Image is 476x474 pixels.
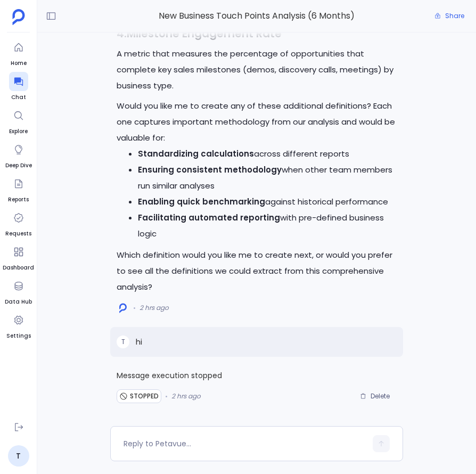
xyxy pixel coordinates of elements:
span: 2 hrs ago [139,304,169,312]
strong: Standardizing calculations [138,148,254,159]
span: Deep Dive [5,161,32,170]
strong: Facilitating automated reporting [138,212,280,223]
a: T [8,445,29,467]
span: T [121,338,125,346]
span: Settings [6,332,31,340]
img: petavue logo [12,9,25,25]
li: against historical performance [138,194,397,210]
span: Data Hub [5,298,32,306]
span: Message execution stopped [117,367,397,383]
li: with pre-defined business logic [138,210,397,242]
a: Deep Dive [5,140,32,170]
span: Dashboard [3,264,34,272]
span: 2 hrs ago [171,392,201,401]
a: Dashboard [3,242,34,272]
span: Explore [9,127,28,136]
a: Home [9,38,28,68]
a: Settings [6,310,31,340]
span: Requests [5,230,31,238]
li: when other team members run similar analyses [138,162,397,194]
button: Share [428,9,471,23]
a: Data Hub [5,276,32,306]
strong: Ensuring consistent methodology [138,164,282,175]
a: Requests [5,208,31,238]
span: Reports [8,195,29,204]
span: Chat [9,93,28,102]
p: Would you like me to create any of these additional definitions? Each one captures important meth... [117,98,397,146]
a: Chat [9,72,28,102]
span: STOPPED [130,392,159,401]
a: Explore [9,106,28,136]
a: Reports [8,174,29,204]
p: A metric that measures the percentage of opportunities that complete key sales milestones (demos,... [117,46,397,94]
li: across different reports [138,146,397,162]
strong: Enabling quick benchmarking [138,196,265,207]
span: New Business Touch Points Analysis (6 Months) [136,9,377,23]
p: hi [136,336,142,348]
button: Delete [353,388,397,404]
span: Home [9,59,28,68]
p: Which definition would you like me to create next, or would you prefer to see all the definitions... [117,247,397,295]
img: logo [119,303,127,313]
span: Share [445,12,464,20]
span: Delete [371,392,390,401]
